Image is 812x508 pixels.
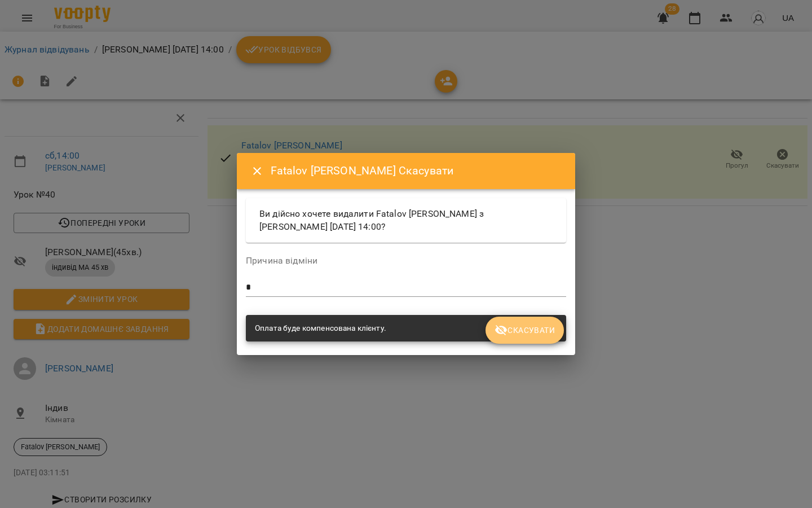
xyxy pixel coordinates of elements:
[246,256,566,265] label: Причина відміни
[271,162,562,179] h6: Fatalov [PERSON_NAME] Скасувати
[246,198,566,243] div: Ви дійсно хочете видалити Fatalov [PERSON_NAME] з [PERSON_NAME] [DATE] 14:00?
[486,317,564,344] button: Скасувати
[255,318,386,339] div: Оплата буде компенсована клієнту.
[244,157,271,185] button: Close
[495,323,555,337] span: Скасувати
